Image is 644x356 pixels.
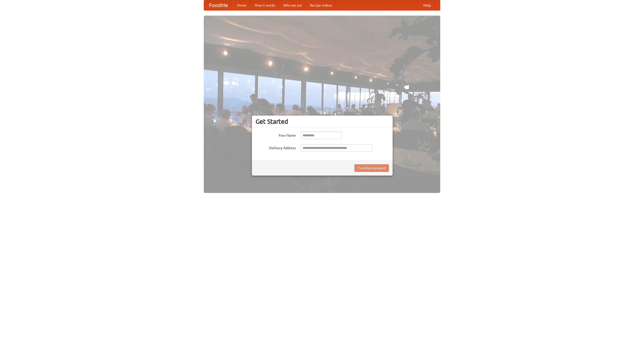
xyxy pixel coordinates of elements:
h3: Get Started [256,118,389,125]
label: Your Name [256,132,296,138]
a: Recipe videos [306,0,336,10]
a: Who we are [279,0,306,10]
a: FoodMe [204,0,233,10]
a: Home [233,0,251,10]
button: Find Restaurants! [354,164,389,172]
a: How it works [251,0,279,10]
a: Help [419,0,435,10]
label: Delivery Address [256,144,296,150]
